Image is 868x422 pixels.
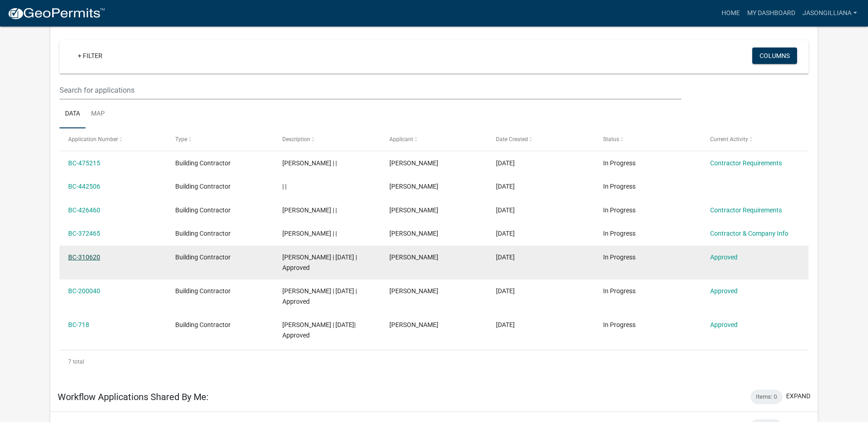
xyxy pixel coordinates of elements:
[282,230,337,237] span: Jason Gilliana | |
[282,253,357,271] span: Jason Gilliana | 09/12/2024 | Approved
[68,230,100,237] a: BC-372465
[282,206,337,214] span: Jason Gilliana | |
[603,230,636,237] span: In Progress
[786,391,810,401] button: expand
[710,287,738,295] a: Approved
[389,287,438,295] span: Jason Gilliana
[175,136,187,142] span: Type
[389,136,413,142] span: Applicant
[701,128,809,150] datatable-header-cell: Current Activity
[710,206,782,214] a: Contractor Requirements
[496,183,515,190] span: 06/27/2025
[389,206,438,214] span: Jason Gilliana
[59,100,86,129] a: Data
[603,321,636,328] span: In Progress
[380,128,487,150] datatable-header-cell: Applicant
[68,136,118,142] span: Application Number
[282,321,356,339] span: Jason Gilliana | 05/08/2023| Approved
[603,253,636,261] span: In Progress
[496,206,515,214] span: 05/27/2025
[496,253,515,261] span: 09/12/2024
[175,206,231,214] span: Building Contractor
[274,128,381,150] datatable-header-cell: Description
[389,230,438,237] span: Jason Gilliana
[175,287,231,295] span: Building Contractor
[744,5,799,22] a: My Dashboard
[282,136,310,142] span: Description
[175,159,231,167] span: Building Contractor
[389,321,438,328] span: Jason Gilliana
[718,5,744,22] a: Home
[752,47,797,64] button: Columns
[282,287,357,305] span: Jason Gilliana | 01/01/2024 | Approved
[389,253,438,261] span: Jason Gilliana
[175,253,231,261] span: Building Contractor
[68,206,100,214] a: BC-426460
[603,287,636,295] span: In Progress
[68,321,89,328] a: BC-718
[59,81,681,100] input: Search for applications
[175,230,231,237] span: Building Contractor
[603,159,636,167] span: In Progress
[70,47,110,64] a: + Filter
[68,159,100,167] a: BC-475215
[68,287,100,295] a: BC-200040
[58,391,209,402] h5: Workflow Applications Shared By Me:
[86,100,110,129] a: Map
[496,230,515,237] span: 02/04/2025
[603,206,636,214] span: In Progress
[487,128,594,150] datatable-header-cell: Date Created
[603,136,619,142] span: Status
[59,128,167,150] datatable-header-cell: Application Number
[389,183,438,190] span: Jason Gilliana
[710,321,738,328] a: Approved
[59,350,809,373] div: 7 total
[50,24,818,382] div: collapse
[594,128,701,150] datatable-header-cell: Status
[710,159,782,167] a: Contractor Requirements
[68,183,100,190] a: BC-442506
[710,230,788,237] a: Contractor & Company Info
[496,287,515,295] span: 12/09/2023
[175,321,231,328] span: Building Contractor
[603,183,636,190] span: In Progress
[68,253,100,261] a: BC-310620
[750,390,782,404] div: Items: 0
[282,159,337,167] span: Jason Gilliana | |
[710,136,748,142] span: Current Activity
[175,183,231,190] span: Building Contractor
[496,159,515,167] span: 09/08/2025
[799,5,861,22] a: JasonGilliana
[282,183,286,190] span: | |
[496,321,515,328] span: 02/10/2023
[710,253,738,261] a: Approved
[389,159,438,167] span: Jason Gilliana
[496,136,528,142] span: Date Created
[167,128,274,150] datatable-header-cell: Type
